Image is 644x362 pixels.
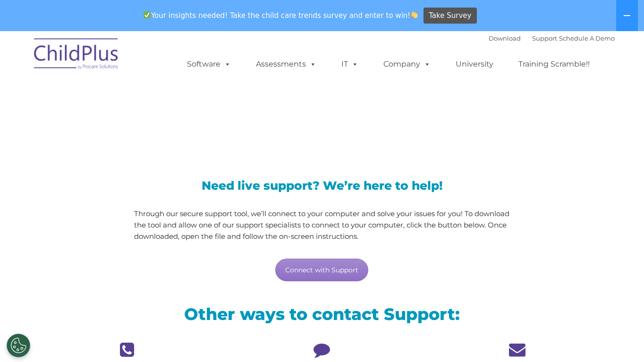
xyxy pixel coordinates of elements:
img: ChildPlus by Procare Solutions [29,32,124,79]
h2: Other ways to contact Support: [36,303,608,325]
a: Support [532,34,557,42]
span: Take Survey [429,8,471,24]
button: Cookies Settings [7,334,30,357]
img: ✅ [144,11,151,18]
span: LiveSupport with SplashTop [36,99,390,128]
a: Assessments [246,55,326,74]
a: Connect with Support [275,259,368,281]
font: | [489,34,615,42]
span: Your insights needed! Take the child care trends survey and enter to win! [139,6,422,25]
p: Through our secure support tool, we’ll connect to your computer and solve your issues for you! To... [134,208,510,242]
a: Download [489,34,521,42]
a: Schedule A Demo [559,34,615,42]
a: Take Survey [424,8,477,24]
a: University [446,55,503,74]
a: Training Scramble!! [509,55,599,74]
img: 👏 [411,11,418,18]
h3: Need live support? We’re here to help! [134,180,510,192]
a: Software [178,55,240,74]
a: Company [374,55,440,74]
a: IT [332,55,368,74]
